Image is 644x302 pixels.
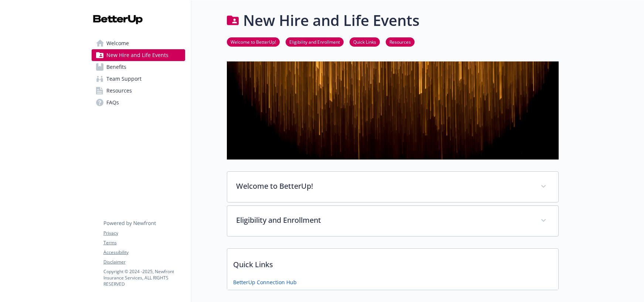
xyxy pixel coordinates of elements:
[92,73,185,85] a: Team Support
[92,61,185,73] a: Benefits
[386,38,415,45] a: Resources
[106,37,129,49] span: Welcome
[227,38,280,45] a: Welcome to BetterUp!
[227,206,558,236] div: Eligibility and Enrollment
[106,49,168,61] span: New Hire and Life Events
[350,38,380,45] a: Quick Links
[243,9,419,31] h1: New Hire and Life Events
[92,85,185,97] a: Resources
[227,249,558,276] p: Quick Links
[227,61,559,160] img: new hire page banner
[92,49,185,61] a: New Hire and Life Events
[286,38,344,45] a: Eligibility and Enrollment
[227,172,558,202] div: Welcome to BetterUp!
[106,61,126,73] span: Benefits
[103,259,185,265] a: Disclaimer
[103,268,185,287] p: Copyright © 2024 - 2025 , Newfront Insurance Services, ALL RIGHTS RESERVED
[106,73,142,85] span: Team Support
[106,85,132,97] span: Resources
[236,215,532,226] p: Eligibility and Enrollment
[236,181,532,192] p: Welcome to BetterUp!
[233,278,297,286] a: BetterUp Connection Hub
[103,239,185,246] a: Terms
[103,249,185,256] a: Accessibility
[92,97,185,108] a: FAQs
[106,97,119,108] span: FAQs
[103,230,185,236] a: Privacy
[92,37,185,49] a: Welcome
